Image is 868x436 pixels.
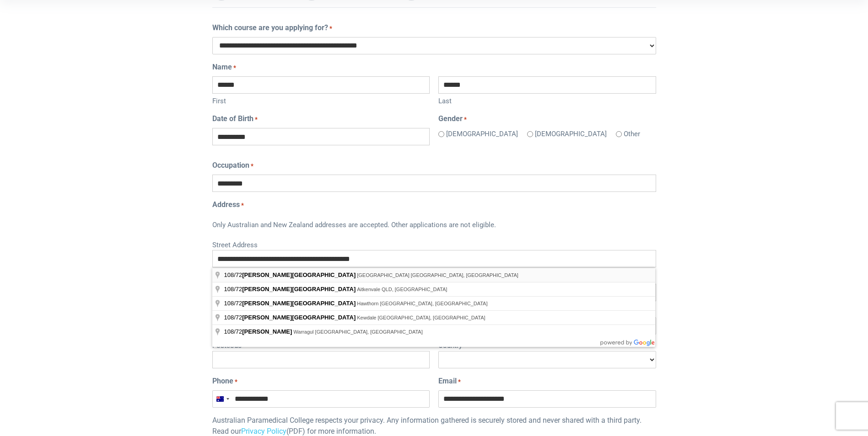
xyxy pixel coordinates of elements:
[224,300,357,307] span: 108/72
[293,329,422,335] span: Warragul [GEOGRAPHIC_DATA], [GEOGRAPHIC_DATA]
[224,286,357,292] span: 108/72
[446,129,518,139] label: [DEMOGRAPHIC_DATA]
[212,376,237,387] label: Phone
[438,376,461,387] label: Email
[357,301,487,306] span: Hawthorn [GEOGRAPHIC_DATA], [GEOGRAPHIC_DATA]
[438,94,656,106] label: Last
[242,300,356,307] span: [PERSON_NAME][GEOGRAPHIC_DATA]
[224,328,294,335] span: 108/72
[212,199,656,210] legend: Address
[438,113,656,124] legend: Gender
[224,314,357,321] span: 108/72
[242,286,356,292] span: [PERSON_NAME][GEOGRAPHIC_DATA]
[624,129,640,139] label: Other
[212,113,258,124] label: Date of Birth
[241,427,286,436] a: Privacy Policy
[242,271,356,278] span: [PERSON_NAME][GEOGRAPHIC_DATA]
[242,328,292,335] span: [PERSON_NAME]
[357,315,485,320] span: Kewdale [GEOGRAPHIC_DATA], [GEOGRAPHIC_DATA]
[535,129,607,139] label: [DEMOGRAPHIC_DATA]
[212,214,656,238] div: Only Australian and New Zealand addresses are accepted. Other applications are not eligible.
[212,160,253,171] label: Occupation
[213,391,232,407] button: Selected country
[357,272,518,278] span: [GEOGRAPHIC_DATA] [GEOGRAPHIC_DATA], [GEOGRAPHIC_DATA]
[212,94,430,106] label: First
[357,287,447,292] span: Aitkenvale QLD, [GEOGRAPHIC_DATA]
[224,271,357,278] span: 108/72
[212,62,656,73] legend: Name
[242,314,356,321] span: [PERSON_NAME][GEOGRAPHIC_DATA]
[212,22,332,33] label: Which course are you applying for?
[212,238,656,250] label: Street Address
